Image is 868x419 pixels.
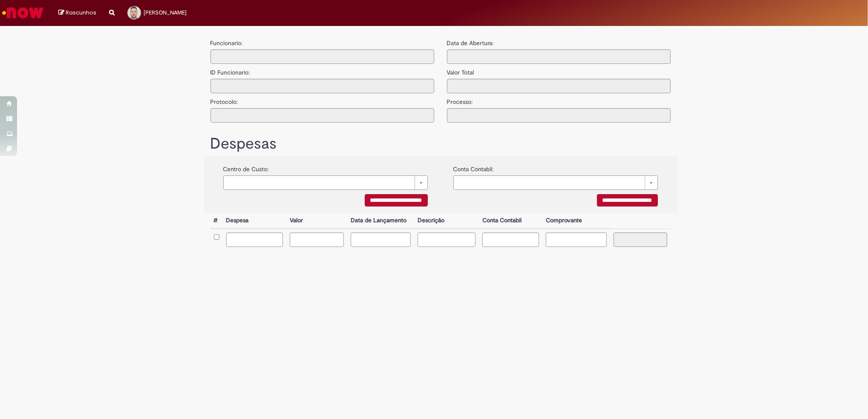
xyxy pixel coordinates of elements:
[211,93,238,106] label: Protocolo:
[1,4,45,21] img: ServiceNow
[58,9,96,17] a: Rascunhos
[453,175,658,190] a: Limpar campo {0}
[447,64,474,77] label: Valor Total
[414,213,479,229] th: Descrição
[286,213,347,229] th: Valor
[223,213,286,229] th: Despesa
[211,64,250,77] label: ID Funcionario:
[211,213,223,229] th: #
[447,93,473,106] label: Processo:
[66,9,96,17] span: Rascunhos
[347,213,414,229] th: Data de Lançamento
[542,213,610,229] th: Comprovante
[447,39,494,47] label: Data de Abertura:
[223,175,428,190] a: Limpar campo {0}
[211,135,671,152] h1: Despesas
[144,9,187,16] span: [PERSON_NAME]
[223,161,269,173] label: Centro de Custo:
[211,39,243,47] label: Funcionario:
[453,161,494,173] label: Conta Contabil:
[479,213,542,229] th: Conta Contabil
